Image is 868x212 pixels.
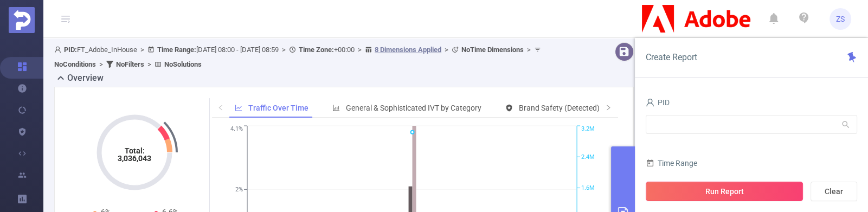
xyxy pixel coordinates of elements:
[96,60,106,68] span: >
[581,153,595,160] tspan: 2.4M
[646,182,803,201] button: Run Report
[581,126,595,133] tspan: 3.2M
[54,60,96,68] b: No Conditions
[118,154,151,163] tspan: 3,036,043
[235,186,243,193] tspan: 2%
[248,104,308,112] span: Traffic Over Time
[646,159,697,168] span: Time Range
[137,46,147,54] span: >
[9,7,35,33] img: Protected Media
[646,98,654,107] i: icon: user
[157,46,196,54] b: Time Range:
[116,60,144,68] b: No Filters
[605,104,612,111] i: icon: right
[124,146,144,155] tspan: Total:
[346,104,481,112] span: General & Sophisticated IVT by Category
[332,104,340,112] i: icon: bar-chart
[581,185,595,192] tspan: 1.6M
[299,46,334,54] b: Time Zone:
[164,60,202,68] b: No Solutions
[836,8,845,30] span: ZS
[524,46,534,54] span: >
[67,72,104,85] h2: Overview
[144,60,155,68] span: >
[230,126,243,133] tspan: 4.1%
[64,46,77,54] b: PID:
[279,46,289,54] span: >
[54,46,544,68] span: FT_Adobe_InHouse [DATE] 08:00 - [DATE] 08:59 +00:00
[646,52,697,62] span: Create Report
[519,104,600,112] span: Brand Safety (Detected)
[375,46,441,54] u: 8 Dimensions Applied
[54,46,64,53] i: icon: user
[461,46,524,54] b: No Time Dimensions
[217,104,224,111] i: icon: left
[441,46,452,54] span: >
[646,98,670,107] span: PID
[811,182,857,201] button: Clear
[235,104,242,112] i: icon: line-chart
[355,46,365,54] span: >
